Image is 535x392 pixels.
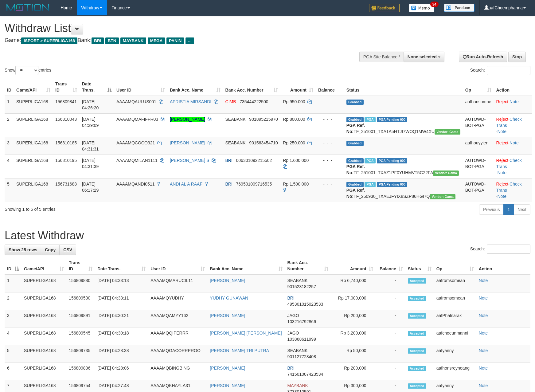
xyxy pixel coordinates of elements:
[459,52,507,62] a: Run Auto-Refresh
[82,158,99,169] span: [DATE] 04:31:39
[66,345,95,363] td: 156809735
[377,117,408,122] span: PGA Pending
[170,99,211,104] a: APRISTIA MIRSANDI
[318,157,342,163] div: - - -
[5,310,21,327] td: 3
[5,345,21,363] td: 5
[210,296,248,300] a: YUDHY GUNAWAN
[95,345,148,363] td: [DATE] 04:28:38
[5,275,21,292] td: 1
[496,182,522,193] a: Check Trans
[365,182,375,187] span: Marked by aafromsomean
[225,117,246,122] span: SEABANK
[331,310,376,327] td: Rp 200,000
[5,327,21,345] td: 4
[53,78,80,96] th: Trans ID: activate to sort column ascending
[434,345,476,363] td: aafyanny
[487,245,530,254] input: Search:
[376,327,405,345] td: -
[494,155,532,178] td: · ·
[496,140,509,145] a: Reject
[376,275,405,292] td: -
[346,158,364,163] span: Grabbed
[408,366,426,371] span: Accepted
[41,245,60,255] a: Copy
[5,3,51,12] img: MOTION_logo.png
[433,171,459,176] span: Vendor URL: https://trx31.1velocity.biz
[116,182,155,186] span: AAAAMQANDI0511
[479,296,488,300] a: Note
[344,113,463,137] td: TF_251001_TXA1A5HTJI7WOQ1MW4XU
[148,363,207,380] td: AAAAMQBINGBING
[210,383,245,388] a: [PERSON_NAME]
[249,117,278,122] span: Copy 901895215970 to clipboard
[479,348,488,353] a: Note
[114,78,167,96] th: User ID: activate to sort column ascending
[369,4,400,12] img: Feedback.jpg
[376,363,405,380] td: -
[148,310,207,327] td: AAAAMQAMYY162
[287,331,299,335] span: JAGO
[236,158,272,163] span: Copy 006301092215502 to clipboard
[287,284,316,289] span: Copy 901523182257 to clipboard
[331,327,376,345] td: Rp 3,200,000
[5,363,21,380] td: 6
[287,313,299,318] span: JAGO
[365,117,375,122] span: Marked by aafromsomean
[479,383,488,388] a: Note
[430,2,439,7] span: 34
[331,345,376,363] td: Rp 50,000
[225,99,236,104] span: CIMB
[66,292,95,310] td: 156809530
[318,181,342,187] div: - - -
[463,78,494,96] th: Op: activate to sort column ascending
[285,257,331,275] th: Bank Acc. Number: activate to sort column ascending
[494,113,532,137] td: · ·
[287,348,308,353] span: SEABANK
[14,155,53,178] td: SUPERLIGA168
[95,275,148,292] td: [DATE] 04:33:13
[496,99,509,104] a: Reject
[434,257,476,275] th: Op: activate to sort column ascending
[494,178,532,202] td: · ·
[95,363,148,380] td: [DATE] 04:28:06
[405,257,434,275] th: Status: activate to sort column ascending
[223,78,281,96] th: Bank Acc. Number: activate to sort column ascending
[210,348,269,353] a: [PERSON_NAME] TRI PUTRA
[167,78,223,96] th: Bank Acc. Name: activate to sort column ascending
[55,158,77,163] span: 156810195
[479,204,504,215] a: Previous
[9,247,37,252] span: Show 25 rows
[5,37,350,44] h4: Game: Bank:
[496,117,522,128] a: Check Trans
[346,182,364,187] span: Grabbed
[55,182,77,186] span: 156731688
[5,257,21,275] th: ID: activate to sort column descending
[487,66,530,75] input: Search:
[63,247,72,252] span: CSV
[331,363,376,380] td: Rp 200,000
[80,78,114,96] th: Date Trans.: activate to sort column descending
[95,310,148,327] td: [DATE] 04:30:21
[463,113,494,137] td: AUTOWD-BOT-PGA
[21,310,66,327] td: SUPERLIGA168
[116,117,158,122] span: AAAAMQMAFIFFR03
[210,366,245,370] a: [PERSON_NAME]
[170,140,205,145] a: [PERSON_NAME]
[318,116,342,122] div: - - -
[14,113,53,137] td: SUPERLIGA168
[280,78,316,96] th: Amount: activate to sort column ascending
[5,178,14,202] td: 5
[82,140,99,151] span: [DATE] 04:31:31
[5,245,41,255] a: Show 25 rows
[55,140,77,145] span: 156810185
[408,348,426,354] span: Accepted
[225,182,232,186] span: BRI
[479,278,488,283] a: Note
[408,383,426,389] span: Accepted
[496,158,522,169] a: Check Trans
[408,54,437,59] span: None selected
[5,96,14,114] td: 1
[346,123,365,134] b: PGA Ref. No:
[316,78,344,96] th: Balance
